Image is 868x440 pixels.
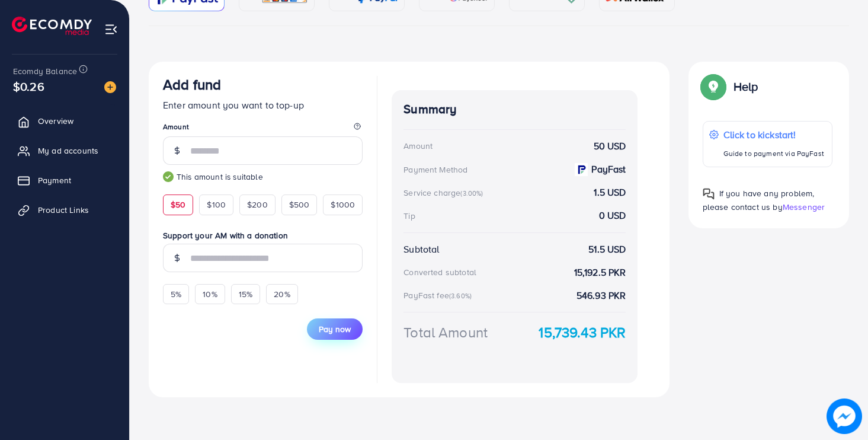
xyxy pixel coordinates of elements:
img: guide [163,171,174,182]
span: If you have any problem, please contact us by [703,187,815,213]
span: $50 [171,199,185,211]
strong: 546.93 PKR [576,289,626,302]
div: Service charge [403,187,486,199]
img: image [827,399,861,433]
strong: PayFast [591,162,626,176]
a: Payment [9,168,120,192]
strong: 50 USD [594,139,626,153]
img: payment [575,163,588,176]
div: Tip [403,210,415,222]
span: Ecomdy Balance [13,65,77,77]
span: 20% [274,288,290,300]
p: Guide to payment via PayFast [723,146,824,161]
strong: 0 USD [599,209,626,222]
strong: 51.5 USD [588,243,626,256]
img: image [104,81,116,93]
span: $100 [207,199,226,211]
p: Help [734,79,758,94]
span: $1000 [331,199,355,211]
div: Total Amount [403,322,488,343]
small: (3.00%) [460,189,483,198]
small: (3.60%) [449,291,472,301]
div: Converted subtotal [403,266,476,278]
legend: Amount [163,122,363,136]
span: 10% [203,288,217,300]
span: Overview [38,115,73,127]
a: Product Links [9,198,120,222]
a: Overview [9,109,120,133]
p: Click to kickstart! [723,127,824,142]
h3: Add fund [163,76,221,93]
div: Amount [403,140,433,152]
strong: 15,192.5 PKR [574,266,626,279]
small: This amount is suitable [163,171,363,183]
span: 15% [239,288,252,300]
span: $0.26 [13,78,44,95]
span: Messenger [783,201,825,213]
div: PayFast fee [403,289,475,301]
span: Payment [38,174,71,186]
span: Product Links [38,204,89,216]
span: $200 [247,199,268,211]
strong: 15,739.43 PKR [539,322,626,343]
p: Enter amount you want to top-up [163,98,363,112]
div: Subtotal [403,243,439,256]
img: Popup guide [703,76,724,97]
span: $500 [289,199,310,211]
img: Popup guide [703,188,715,200]
span: 5% [171,288,181,300]
span: Pay now [319,323,351,335]
label: Support your AM with a donation [163,229,363,241]
strong: 1.5 USD [594,186,626,199]
div: Payment Method [403,164,467,176]
img: logo [12,17,92,35]
span: My ad accounts [38,145,98,157]
h4: Summary [403,102,626,117]
a: My ad accounts [9,139,120,162]
img: menu [104,23,118,36]
button: Pay now [307,318,363,340]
